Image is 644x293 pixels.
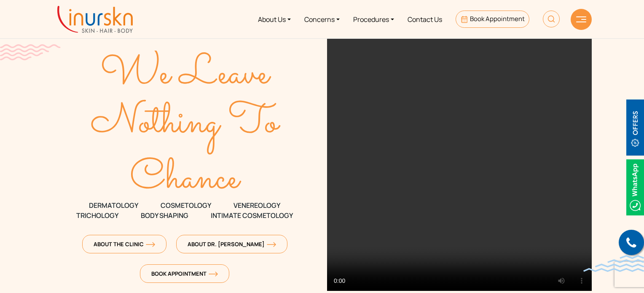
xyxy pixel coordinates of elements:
a: About The Clinicorange-arrow [82,235,166,253]
text: We Leave [100,43,271,106]
span: Book Appointment [151,270,218,277]
img: orange-arrow [146,242,155,247]
a: Book Appointment [456,11,529,28]
img: orange-arrow [209,271,218,277]
span: Body Shaping [141,210,188,220]
a: About Us [251,3,298,35]
a: Whatsappicon [626,182,644,191]
span: COSMETOLOGY [161,200,211,210]
a: Concerns [298,3,346,35]
span: TRICHOLOGY [76,210,118,220]
img: HeaderSearch [543,11,560,27]
a: Procedures [346,3,401,35]
img: inurskn-logo [57,6,133,33]
span: About The Clinic [94,240,155,248]
img: bluewave [583,255,644,272]
span: VENEREOLOGY [233,200,280,210]
span: Intimate Cosmetology [211,210,293,220]
span: About Dr. [PERSON_NAME] [188,240,276,248]
text: Chance [130,148,242,210]
text: Nothing To [91,92,281,154]
img: offerBt [626,99,644,156]
a: About Dr. [PERSON_NAME]orange-arrow [176,235,287,253]
img: hamLine.svg [576,16,586,22]
a: Contact Us [401,3,449,35]
span: DERMATOLOGY [89,200,138,210]
span: Book Appointment [470,14,525,23]
img: Whatsappicon [626,159,644,215]
img: orange-arrow [267,242,276,247]
a: Book Appointmentorange-arrow [140,264,229,283]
